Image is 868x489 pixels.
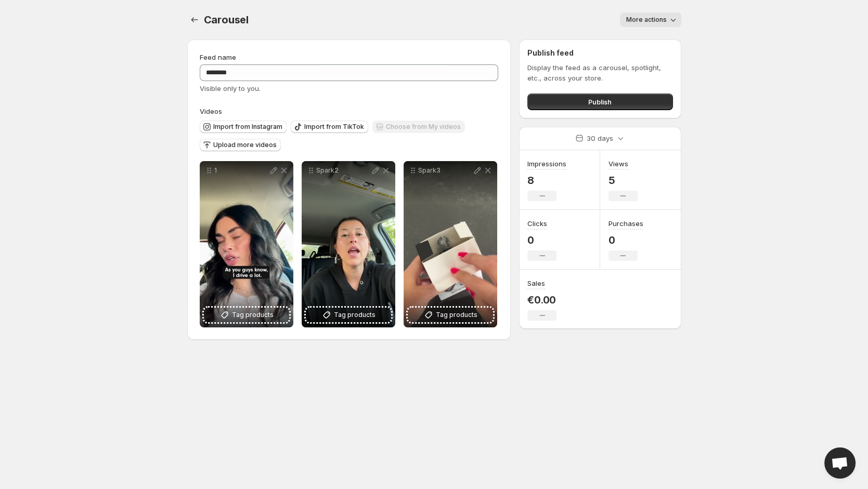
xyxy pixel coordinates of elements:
span: Publish [588,97,612,107]
p: 1 [214,166,268,175]
p: 8 [527,174,566,187]
p: Display the feed as a carousel, spotlight, etc., across your store. [527,62,672,83]
div: 1Tag products [200,161,293,327]
button: Import from Instagram [200,121,287,133]
h3: Purchases [608,218,643,229]
span: Visible only to you. [200,84,261,92]
p: 30 days [587,133,613,143]
button: Tag products [408,308,493,322]
p: Spark2 [316,166,370,175]
p: Spark3 [418,166,472,175]
span: Tag products [334,310,375,320]
h3: Impressions [527,158,566,169]
p: €0.00 [527,294,556,306]
button: Tag products [306,308,391,322]
span: Feed name [200,53,236,61]
span: Videos [200,107,222,115]
span: Import from TikTok [304,123,364,131]
h3: Clicks [527,218,547,229]
h3: Views [608,158,628,169]
div: Spark3Tag products [404,161,497,327]
button: More actions [620,12,681,27]
span: Carousel [204,14,249,26]
button: Import from TikTok [291,121,368,133]
span: Upload more videos [213,141,277,149]
button: Tag products [204,308,289,322]
span: Import from Instagram [213,123,282,131]
p: 0 [527,234,556,246]
button: Publish [527,94,672,110]
span: Tag products [436,310,477,320]
div: Open chat [824,447,856,479]
h2: Publish feed [527,48,672,58]
span: More actions [626,16,667,24]
h3: Sales [527,278,545,288]
p: 5 [608,174,638,187]
span: Tag products [232,310,274,320]
button: Settings [187,12,202,27]
div: Spark2Tag products [302,161,395,327]
button: Upload more videos [200,139,281,151]
p: 0 [608,234,643,246]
